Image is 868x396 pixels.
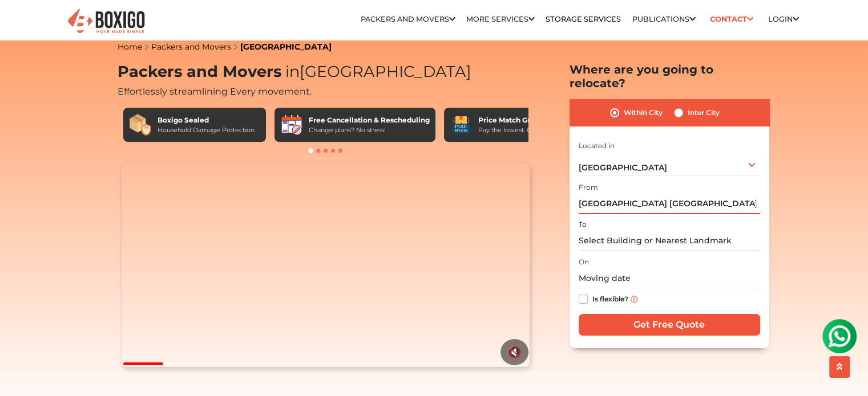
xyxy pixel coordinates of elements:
[478,115,565,125] div: Price Match Guarantee
[11,11,34,34] img: whatsapp-icon.svg
[129,113,152,136] img: Boxigo Sealed
[579,194,760,214] input: Select Building or Nearest Landmark
[66,7,146,35] img: Boxigo
[829,356,850,378] button: scroll up
[579,314,760,336] input: Get Free Quote
[579,268,760,288] input: Moving date
[285,62,300,81] span: in
[151,42,231,52] a: Packers and Movers
[579,162,667,173] span: [GEOGRAPHIC_DATA]
[450,113,473,136] img: Price Match Guarantee
[579,231,760,251] input: Select Building or Nearest Landmark
[688,106,720,120] label: Inter City
[579,141,615,151] label: Located in
[280,113,303,136] img: Free Cancellation & Rescheduling
[546,15,621,23] a: Storage Services
[158,125,255,135] div: Household Damage Protection
[118,42,142,52] a: Home
[500,339,528,365] button: 🔇
[478,125,565,135] div: Pay the lowest. Guaranteed!
[624,106,663,120] label: Within City
[361,15,455,23] a: Packers and Movers
[466,15,535,23] a: More services
[240,42,332,52] a: [GEOGRAPHIC_DATA]
[592,292,628,304] label: Is flexible?
[579,182,598,193] label: From
[158,115,255,125] div: Boxigo Sealed
[309,125,430,135] div: Change plans? No stress!
[281,62,471,81] span: [GEOGRAPHIC_DATA]
[570,63,769,90] h2: Where are you going to relocate?
[118,86,312,97] span: Effortlessly streamlining Every movement.
[579,219,587,230] label: To
[122,163,530,367] video: Your browser does not support the video tag.
[706,10,757,28] a: Contact
[118,63,534,81] h1: Packers and Movers
[631,296,637,303] img: info
[632,15,696,23] a: Publications
[579,257,589,267] label: On
[768,15,799,23] a: Login
[309,115,430,125] div: Free Cancellation & Rescheduling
